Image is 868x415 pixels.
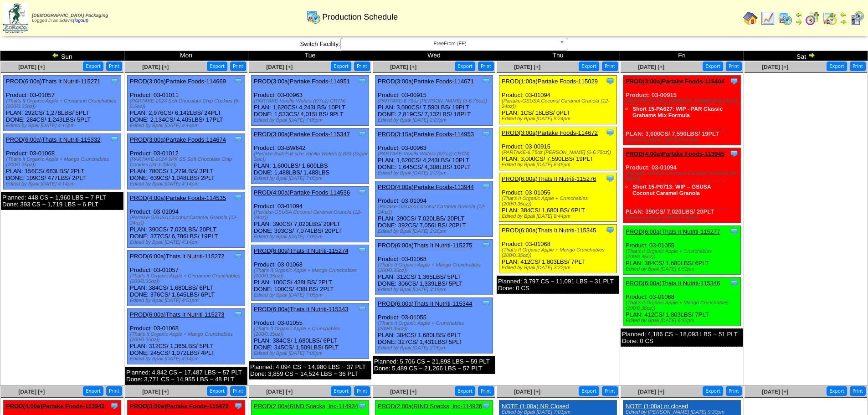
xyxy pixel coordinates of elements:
button: Export [455,386,475,396]
div: (That's It Organic Apple + Mango Crunchables (200/0.35oz)) [254,268,369,279]
img: calendarprod.gif [778,11,792,26]
a: PROD(6:00a)Thats It Nutriti-115344 [378,300,472,307]
button: Print [230,386,246,396]
div: Product: 03-01055 PLAN: 384CS / 1,680LBS / 6PLT [499,173,617,222]
img: arrowright.gif [795,18,802,26]
img: Tooltip [482,299,491,308]
a: PROD(3:00a)Partake Foods-115404 [626,78,724,85]
a: PROD(4:00a)Partake Foods-113945 [626,150,724,157]
div: Product: 03-01068 PLAN: 412CS / 1,803LBS / 7PLT [623,277,741,326]
div: Product: 03-01094 PLAN: 390CS / 7,020LBS / 20PLT DONE: 393CS / 7,074LBS / 20PLT [252,187,369,242]
a: [DATE] [+] [266,64,293,70]
span: [DATE] [+] [18,64,45,70]
button: Export [827,386,847,396]
div: Edited by Bpali [DATE] 3:22pm [502,265,616,271]
div: Product: 03-01094 PLAN: 390CS / 7,020LBS / 20PLT DONE: 377CS / 6,786LBS / 19PLT [128,192,245,248]
a: [DATE] [+] [762,64,788,70]
img: Tooltip [234,77,243,86]
a: PROD(6:00a)Thats It Nutriti-115274 [254,247,348,254]
a: [DATE] [+] [638,389,664,395]
div: Product: 03-01068 PLAN: 156CS / 683LBS / 2PLT DONE: 109CS / 477LBS / 2PLT [4,134,121,190]
div: Edited by Bpali [DATE] 7:05pm [254,176,369,181]
div: Edited by Bpali [DATE] 2:27pm [378,170,493,176]
button: Print [478,386,494,396]
div: Edited by Bpali [DATE] 7:01pm [502,410,612,415]
span: [DATE] [+] [142,389,169,395]
td: Tue [248,51,372,61]
img: Tooltip [729,278,739,287]
img: calendarprod.gif [306,10,321,24]
a: PROD(6:00a)Thats It Nutriti-115346 [626,280,720,287]
div: Edited by Bpali [DATE] 4:14pm [6,181,121,187]
a: PROD(3:00a)Partake Foods-114672 [502,129,598,136]
div: (Partake-GSUSA Coconut Caramel Granola (12-24oz)) [130,215,245,226]
a: NOTE (1:00a) NR Closed [502,403,569,410]
span: [DATE] [+] [390,389,416,395]
button: Print [354,61,370,71]
a: PROD(6:00a)Thats It Nutriti-115332 [6,136,100,143]
button: Export [83,61,103,71]
img: Tooltip [110,135,119,144]
img: Tooltip [606,77,615,86]
img: calendarcustomer.gif [850,11,864,26]
div: Edited by Bpali [DATE] 6:53pm [626,215,740,220]
div: Product: 03-01068 PLAN: 312CS / 1,365LBS / 5PLT DONE: 245CS / 1,072LBS / 4PLT [128,309,245,364]
div: Product: 03-00915 PLAN: 3,000CS / 7,590LBS / 19PLT DONE: 2,819CS / 7,132LBS / 18PLT [375,76,493,126]
div: (That's It Organic Apple + Crunchables (200/0.35oz)) [502,196,616,207]
div: Edited by Bpali [DATE] 2:26pm [378,345,493,351]
button: Export [827,61,847,71]
a: PROD(6:00a)Thats It Nutriti-115343 [254,306,348,313]
img: home.gif [743,11,758,26]
img: calendarinout.gif [822,11,837,26]
a: PROD(4:00a)Partake Foods-114536 [254,189,350,196]
img: Tooltip [358,246,367,255]
span: Production Schedule [322,12,398,22]
span: [DATE] [+] [18,389,45,395]
img: Tooltip [729,227,739,236]
div: Edited by Bpali [DATE] 5:24pm [502,116,616,122]
span: [DATE] [+] [266,389,293,395]
a: PROD(1:00a)Partake Foods-115029 [502,78,598,85]
div: Edited by Bpali [DATE] 7:05pm [254,118,369,123]
a: PROD(3:00a)Partake Foods-114669 [130,78,226,85]
div: Product: 03-01055 PLAN: 384CS / 1,680LBS / 6PLT [623,226,741,275]
div: (PARTAKE-2024 3PK SS Soft Chocolate Chip Cookies (24-1.09oz)) [130,157,245,168]
a: PROD(4:00a)Partake Foods-113944 [378,184,474,190]
button: Export [455,61,475,71]
a: (logout) [73,18,88,23]
button: Print [106,386,122,396]
span: [DATE] [+] [514,389,540,395]
div: Product: 03-01094 PLAN: 1CS / 18LBS / 0PLT [499,76,617,124]
a: [DATE] [+] [142,64,169,70]
button: Print [602,61,618,71]
button: Print [230,61,246,71]
span: [DATE] [+] [762,389,788,395]
div: (That's It Organic Apple + Mango Crunchables (200/0.35oz)) [6,157,121,168]
button: Export [579,386,599,396]
img: arrowright.gif [840,18,847,26]
a: Short 15-PA627: WIP - PAR Classic Grahams Mix Formula [632,106,723,118]
div: Planned: 3,797 CS ~ 11,091 LBS ~ 31 PLT Done: 0 CS [497,276,619,294]
div: Product: 03-01068 PLAN: 100CS / 438LBS / 2PLT DONE: 100CS / 438LBS / 2PLT [252,245,369,301]
div: Planned: 5,706 CS ~ 21,898 LBS ~ 59 PLT Done: 5,489 CS ~ 21,266 LBS ~ 57 PLT [373,356,495,374]
div: Product: 03-01057 PLAN: 292CS / 1,278LBS / 5PLT DONE: 284CS / 1,243LBS / 5PLT [4,76,121,131]
div: Product: 03-01055 PLAN: 384CS / 1,680LBS / 6PLT DONE: 345CS / 1,509LBS / 5PLT [252,303,369,359]
div: (Partake-GSUSA Coconut Caramel Granola (12-24oz)) [378,204,493,215]
div: (That's It Organic Apple + Crunchables (200/0.35oz)) [254,326,369,337]
a: PROD(4:00a)Partake Foods-114535 [130,195,226,201]
img: arrowleft.gif [795,11,802,18]
div: (That's It Organic Apple + Mango Crunchables (200/0.35oz)) [626,300,740,311]
button: Export [331,386,351,396]
td: Fri [620,51,744,61]
div: (Partake Bulk Full size Vanilla Wafers (LBS) (Super Sac)) [254,151,369,162]
img: Tooltip [729,77,739,86]
div: Edited by Bpali [DATE] 6:53pm [626,137,740,143]
div: (Partake-GSUSA Coconut Caramel Granola (12-24oz)) [502,98,616,109]
div: Edited by Bpali [DATE] 2:27pm [378,118,493,123]
div: Planned: 4,842 CS ~ 17,487 LBS ~ 57 PLT Done: 3,771 CS ~ 14,955 LBS ~ 48 PLT [125,367,247,385]
div: Product: 03-01011 PLAN: 2,976CS / 6,142LBS / 24PLT DONE: 2,134CS / 4,405LBS / 17PLT [128,76,245,131]
div: Edited by Bpali [DATE] 3:19pm [378,287,493,292]
div: Edited by Bpali [DATE] 7:05pm [254,351,369,356]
